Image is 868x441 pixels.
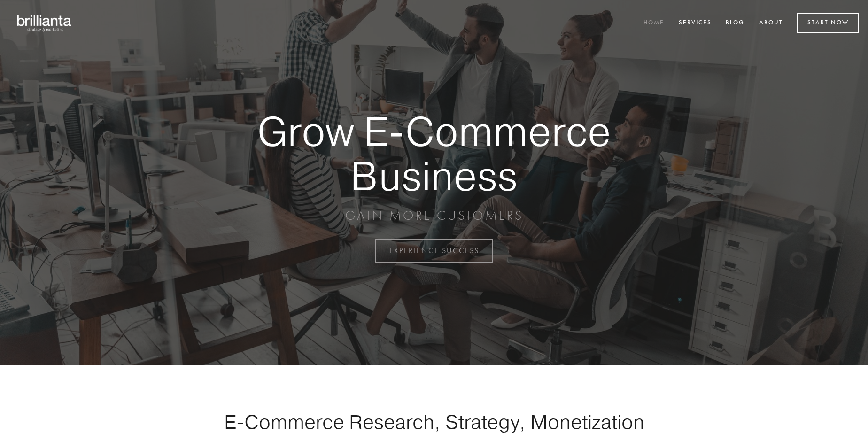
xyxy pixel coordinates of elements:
a: Start Now [797,13,859,33]
strong: Grow E-Commerce Business [225,109,643,198]
a: Home [637,15,670,31]
a: About [753,15,789,31]
img: brillianta - research, strategy, marketing [9,9,80,37]
p: GAIN MORE CUSTOMERS [225,207,643,224]
h1: E-Commerce Research, Strategy, Monetization [194,410,674,433]
a: Blog [720,15,751,31]
a: Services [673,15,718,31]
a: EXPERIENCE SUCCESS [375,239,493,263]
